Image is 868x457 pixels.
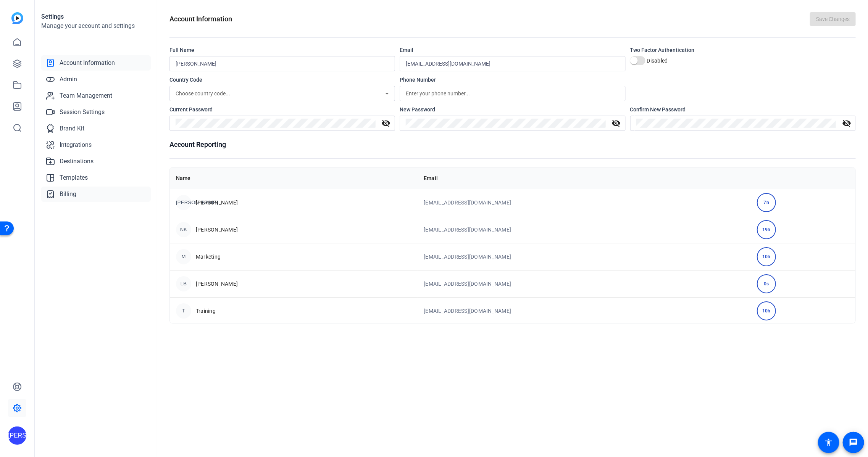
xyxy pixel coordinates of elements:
label: Disabled [645,57,668,64]
a: Destinations [41,154,151,169]
div: M [176,249,191,264]
th: Email [418,167,751,189]
mat-icon: message [849,438,858,447]
div: 19h [757,220,776,239]
div: Country Code [169,76,395,84]
span: [PERSON_NAME] [196,226,238,233]
a: Templates [41,170,151,185]
div: [PERSON_NAME] [176,195,191,210]
td: [EMAIL_ADDRESS][DOMAIN_NAME] [418,297,751,324]
div: Current Password [169,106,395,113]
span: Choose country code... [176,90,230,97]
div: 10h [757,301,776,320]
mat-icon: accessibility [824,438,833,447]
a: Team Management [41,88,151,103]
div: [PERSON_NAME] [8,426,26,445]
span: Brand Kit [60,124,84,133]
td: [EMAIL_ADDRESS][DOMAIN_NAME] [418,189,751,216]
mat-icon: visibility_off [607,119,626,128]
span: Templates [60,173,88,182]
h1: Settings [41,12,151,21]
td: [EMAIL_ADDRESS][DOMAIN_NAME] [418,216,751,243]
a: Session Settings [41,105,151,120]
span: Integrations [60,140,92,150]
span: Team Management [60,91,112,100]
div: Email [400,46,625,54]
span: Admin [60,75,77,84]
div: LB [176,276,191,291]
h1: Account Reporting [169,139,856,150]
div: 10h [757,247,776,266]
div: Full Name [169,46,395,54]
td: [EMAIL_ADDRESS][DOMAIN_NAME] [418,270,751,297]
a: Brand Kit [41,121,151,136]
h2: Manage your account and settings [41,21,151,31]
a: Billing [41,187,151,202]
a: Integrations [41,137,151,153]
span: Account Information [60,58,115,68]
th: Name [170,167,418,189]
span: [PERSON_NAME] [196,280,238,288]
input: Enter your email... [406,59,619,68]
input: Enter your phone number... [406,89,619,98]
input: Enter your name... [176,59,389,68]
span: Destinations [60,157,94,166]
span: Marketing [196,253,221,261]
span: Billing [60,190,76,199]
mat-icon: visibility_off [837,119,856,128]
a: Admin [41,72,151,87]
h1: Account Information [169,14,232,24]
div: Two Factor Authentication [630,46,856,54]
a: Account Information [41,55,151,71]
img: blue-gradient.svg [11,12,23,24]
div: 0s [757,274,776,293]
div: New Password [400,106,625,113]
span: [PERSON_NAME] [196,199,238,206]
div: Phone Number [400,76,625,84]
mat-icon: visibility_off [377,119,395,128]
div: Confirm New Password [630,106,856,113]
div: 7h [757,193,776,212]
div: T [176,303,191,319]
span: Training [196,307,216,315]
span: Session Settings [60,108,105,117]
div: NK [176,222,191,237]
td: [EMAIL_ADDRESS][DOMAIN_NAME] [418,243,751,270]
